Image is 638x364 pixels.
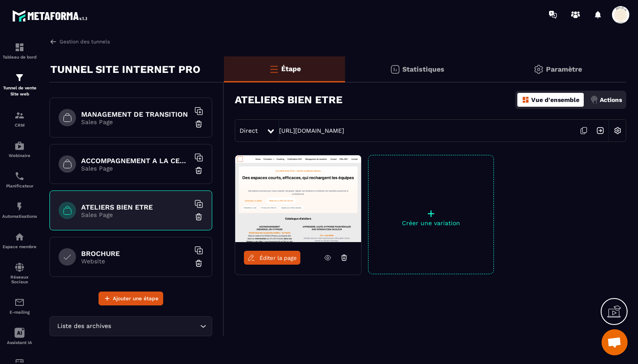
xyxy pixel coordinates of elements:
[14,232,25,242] img: automations
[81,258,190,265] p: Website
[2,321,37,351] a: Assistant IA
[279,127,344,134] a: [URL][DOMAIN_NAME]
[14,72,25,83] img: formation
[402,65,444,73] p: Statistiques
[390,64,400,75] img: stats.20deebd0.svg
[522,96,529,104] img: dashboard-orange.40269519.svg
[194,166,203,175] img: trash
[194,120,203,128] img: trash
[2,195,37,225] a: automationsautomationsAutomatisations
[2,225,37,256] a: automationsautomationsEspace membre
[269,64,279,74] img: bars-o.4a397970.svg
[2,134,37,164] a: automationsautomationsWebinaire
[2,66,37,104] a: formationformationTunnel de vente Site web
[49,316,212,336] div: Search for option
[2,184,37,188] p: Planificateur
[590,96,598,104] img: actions.d6e523a2.png
[81,211,190,218] p: Sales Page
[2,55,37,59] p: Tableau de bord
[602,329,628,355] div: Ouvrir le chat
[592,122,608,139] img: arrow-next.bcc2205e.svg
[81,110,190,118] h6: MANAGEMENT DE TRANSITION
[2,291,37,321] a: emailemailE-mailing
[81,165,190,172] p: Sales Page
[2,104,37,134] a: formationformationCRM
[194,259,203,268] img: trash
[12,8,90,24] img: logo
[99,292,163,305] button: Ajouter une étape
[609,122,626,139] img: setting-w.858f3a88.svg
[240,127,258,134] span: Direct
[2,310,37,315] p: E-mailing
[368,207,493,220] p: +
[546,65,582,73] p: Paramètre
[2,244,37,249] p: Espace membre
[531,96,579,103] p: Vue d'ensemble
[2,85,37,97] p: Tunnel de vente Site web
[2,123,37,128] p: CRM
[2,164,37,195] a: schedulerschedulerPlanificateur
[55,321,113,331] span: Liste des archives
[600,96,622,103] p: Actions
[113,321,198,331] input: Search for option
[81,118,190,125] p: Sales Page
[368,220,493,226] p: Créer une variation
[194,213,203,221] img: trash
[235,94,342,106] h3: ATELIERS BIEN ETRE
[235,155,361,242] img: image
[14,110,25,121] img: formation
[260,255,297,261] span: Éditer la page
[244,251,300,265] a: Éditer la page
[14,297,25,308] img: email
[49,38,110,46] a: Gestion des tunnels
[14,262,25,272] img: social-network
[14,201,25,212] img: automations
[113,294,158,303] span: Ajouter une étape
[2,214,37,219] p: Automatisations
[533,64,544,75] img: setting-gr.5f69749f.svg
[2,340,37,345] p: Assistant IA
[81,203,190,211] h6: ATELIERS BIEN ETRE
[14,171,25,181] img: scheduler
[81,249,190,258] h6: BROCHURE
[2,275,37,284] p: Réseaux Sociaux
[2,36,37,66] a: formationformationTableau de bord
[2,153,37,158] p: Webinaire
[2,256,37,291] a: social-networksocial-networkRéseaux Sociaux
[14,42,25,52] img: formation
[49,38,57,46] img: arrow
[50,61,201,78] p: TUNNEL SITE INTERNET PRO
[81,157,190,165] h6: ACCOMPAGNEMENT A LA CERTIFICATION HAS
[281,65,301,73] p: Étape
[14,141,25,151] img: automations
